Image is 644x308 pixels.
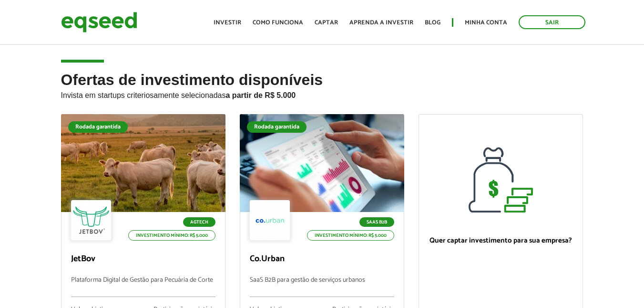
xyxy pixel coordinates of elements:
[359,217,394,227] p: SaaS B2B
[315,20,338,26] a: Captar
[465,20,507,26] a: Minha conta
[250,276,394,297] p: SaaS B2B para gestão de serviços urbanos
[519,15,585,29] a: Sair
[429,236,573,245] p: Quer captar investimento para sua empresa?
[214,20,241,26] a: Investir
[128,230,215,241] p: Investimento mínimo: R$ 5.000
[307,230,394,241] p: Investimento mínimo: R$ 5.000
[349,20,413,26] a: Aprenda a investir
[250,254,394,265] p: Co.Urban
[61,72,583,114] h2: Ofertas de investimento disponíveis
[71,276,215,297] p: Plataforma Digital de Gestão para Pecuária de Corte
[68,121,128,133] div: Rodada garantida
[425,20,440,26] a: Blog
[183,217,215,227] p: Agtech
[247,121,307,133] div: Rodada garantida
[61,88,583,100] p: Invista em startups criteriosamente selecionadas
[253,20,303,26] a: Como funciona
[71,254,215,265] p: JetBov
[226,91,296,99] strong: a partir de R$ 5.000
[61,10,137,35] img: EqSeed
